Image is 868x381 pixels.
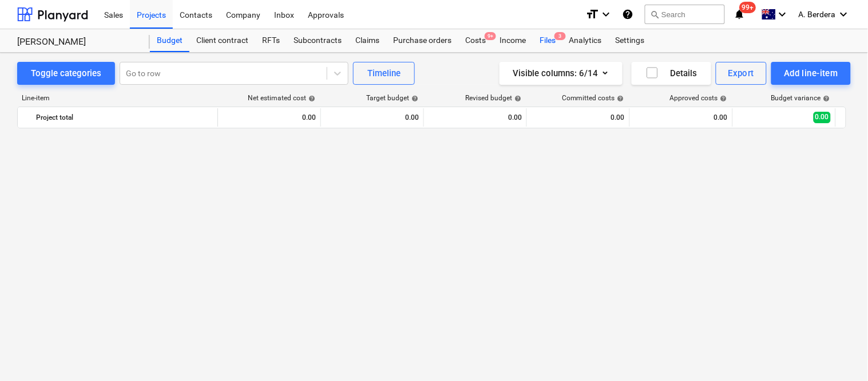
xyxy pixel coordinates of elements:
i: keyboard_arrow_down [837,7,851,21]
div: 0.00 [223,108,316,127]
button: Add line-item [771,62,851,85]
button: Toggle categories [17,62,115,85]
div: Project total [36,108,213,127]
button: Export [716,62,767,85]
span: help [718,95,727,102]
div: Export [728,66,755,81]
div: Approved costs [670,94,727,102]
a: Client contract [189,29,255,52]
span: More actions [843,111,857,124]
span: help [409,95,418,102]
div: Line-item [17,94,217,102]
div: 0.00 [429,108,522,127]
span: help [306,95,315,102]
div: 0.00 [326,108,419,127]
div: Details [645,66,697,81]
span: 3 [554,32,566,40]
span: 9+ [485,32,496,40]
button: Search [645,5,725,24]
a: Analytics [562,29,609,52]
span: 0.00 [814,112,831,123]
iframe: Chat Widget [811,326,868,381]
i: keyboard_arrow_down [776,7,790,21]
i: format_size [585,7,599,21]
a: RFTs [255,29,287,52]
span: help [821,95,830,102]
div: Timeline [367,66,401,81]
div: Revised budget [465,94,521,102]
a: Income [493,29,533,52]
div: Files [533,29,562,52]
div: 0.00 [635,108,728,127]
span: help [615,95,624,102]
div: Net estimated cost [248,94,315,102]
a: Settings [609,29,652,52]
div: Costs [458,29,493,52]
span: search [650,10,659,19]
a: Costs9+ [458,29,493,52]
div: Budget variance [771,94,830,102]
button: Visible columns:6/14 [500,62,623,85]
span: A. Berdera [799,10,836,19]
div: Visible columns : 6/14 [513,66,609,81]
div: Add line-item [784,66,838,81]
a: Budget [150,29,189,52]
a: Subcontracts [287,29,348,52]
button: Timeline [353,62,415,85]
a: Purchase orders [386,29,458,52]
i: notifications [734,7,746,21]
span: help [512,95,521,102]
a: Files3 [533,29,562,52]
div: Toggle categories [31,66,101,81]
a: Claims [348,29,386,52]
i: Knowledge base [622,7,633,21]
div: Committed costs [562,94,624,102]
span: 99+ [740,2,756,13]
button: Details [632,62,711,85]
div: [PERSON_NAME] [17,36,136,48]
i: keyboard_arrow_down [599,7,613,21]
div: 0.00 [532,108,625,127]
div: Target budget [366,94,418,102]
